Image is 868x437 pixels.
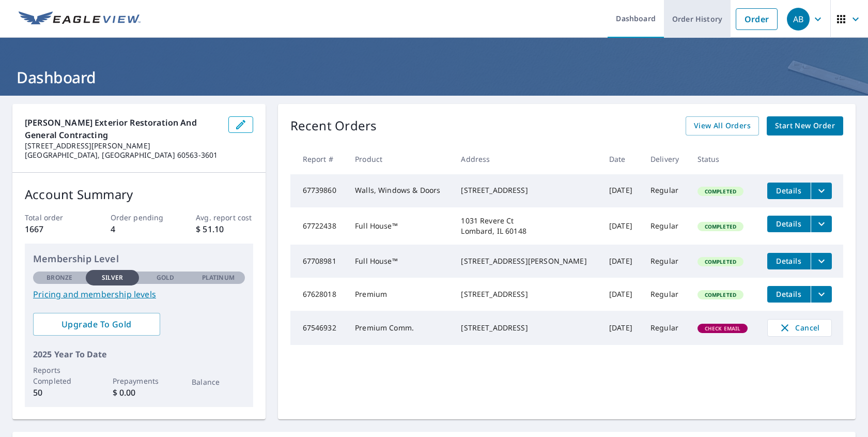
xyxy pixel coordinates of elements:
[811,253,832,269] button: filesDropdownBtn-67708981
[689,144,759,174] th: Status
[347,174,453,207] td: Walls, Windows & Doors
[686,116,759,135] a: View All Orders
[787,8,810,31] div: AB
[102,273,123,282] p: Silver
[196,212,253,223] p: Avg. report cost
[601,174,642,207] td: [DATE]
[642,207,689,245] td: Regular
[25,223,82,235] p: 1667
[642,278,689,311] td: Regular
[192,376,244,387] p: Balance
[111,223,167,235] p: 4
[196,223,253,235] p: $ 51.10
[25,141,220,150] p: [STREET_ADDRESS][PERSON_NAME]
[290,174,347,207] td: 67739860
[41,319,152,330] span: Upgrade To Gold
[699,291,742,298] span: Completed
[453,144,601,174] th: Address
[347,278,453,311] td: Premium
[33,288,245,300] a: Pricing and membership levels
[699,325,747,332] span: Check Email
[767,319,832,337] button: Cancel
[113,375,165,386] p: Prepayments
[33,386,86,399] p: 50
[773,256,804,266] span: Details
[773,219,804,229] span: Details
[642,245,689,278] td: Regular
[778,322,821,334] span: Cancel
[25,150,220,160] p: [GEOGRAPHIC_DATA], [GEOGRAPHIC_DATA] 60563-3601
[601,207,642,245] td: [DATE]
[33,313,160,336] a: Upgrade To Gold
[12,67,856,88] h1: Dashboard
[601,245,642,278] td: [DATE]
[811,216,832,232] button: filesDropdownBtn-67722438
[25,185,253,204] p: Account Summary
[642,144,689,174] th: Delivery
[347,144,453,174] th: Product
[25,116,220,141] p: [PERSON_NAME] Exterior Restoration and General Contracting
[47,273,72,282] p: Bronze
[773,186,804,195] span: Details
[290,116,377,135] p: Recent Orders
[33,348,245,360] p: 2025 Year To Date
[290,311,347,345] td: 67546932
[811,183,832,199] button: filesDropdownBtn-67739860
[601,278,642,311] td: [DATE]
[290,207,347,245] td: 67722438
[202,273,235,282] p: Platinum
[642,174,689,207] td: Regular
[773,289,804,299] span: Details
[461,185,593,195] div: [STREET_ADDRESS]
[811,286,832,303] button: filesDropdownBtn-67628018
[157,273,174,282] p: Gold
[461,216,593,236] div: 1031 Revere Ct Lombard, IL 60148
[767,253,811,269] button: detailsBtn-67708981
[33,252,245,266] p: Membership Level
[642,311,689,345] td: Regular
[290,245,347,278] td: 67708981
[347,207,453,245] td: Full House™
[699,223,742,230] span: Completed
[461,256,593,266] div: [STREET_ADDRESS][PERSON_NAME]
[767,216,811,232] button: detailsBtn-67722438
[290,144,347,174] th: Report #
[736,8,778,30] a: Order
[699,258,742,265] span: Completed
[775,119,835,132] span: Start New Order
[290,278,347,311] td: 67628018
[19,11,141,27] img: EV Logo
[25,212,82,223] p: Total order
[699,188,742,195] span: Completed
[601,311,642,345] td: [DATE]
[694,119,751,132] span: View All Orders
[767,116,843,135] a: Start New Order
[347,245,453,278] td: Full House™
[113,386,165,399] p: $ 0.00
[461,323,593,333] div: [STREET_ADDRESS]
[111,212,167,223] p: Order pending
[461,289,593,299] div: [STREET_ADDRESS]
[767,286,811,303] button: detailsBtn-67628018
[601,144,642,174] th: Date
[33,365,86,386] p: Reports Completed
[347,311,453,345] td: Premium Comm.
[767,183,811,199] button: detailsBtn-67739860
